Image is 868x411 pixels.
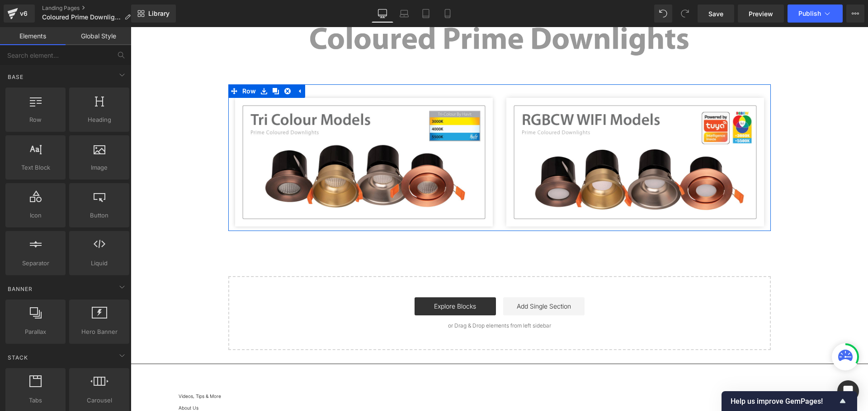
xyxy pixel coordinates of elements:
p: or Drag & Drop elements from left sidebar [112,296,626,302]
span: Separator [8,259,63,268]
span: Image [72,163,127,172]
a: Add Single Section [373,270,454,288]
span: Library [148,9,170,18]
a: Global Style [66,27,131,45]
a: Tablet [415,5,437,23]
span: Coloured Prime Downlights [42,14,121,21]
a: New Library [131,5,176,23]
a: Expand / Collapse [163,57,175,71]
button: More [846,5,864,23]
span: Stack [7,353,29,362]
div: Contact Us [677,370,712,381]
span: Tabs [8,396,63,405]
a: Clone Row [139,57,151,71]
a: Mobile [437,5,458,23]
a: Save row [127,57,139,71]
a: v6 [4,5,35,23]
div: Open Intercom Messenger [837,380,859,402]
button: Contact Us [654,367,722,384]
div: v6 [18,8,29,19]
a: Explore Blocks [284,270,365,288]
span: Base [7,73,24,81]
a: Desktop [372,5,393,23]
a: Remove Row [151,57,163,71]
a: Preview [738,5,784,23]
span: Carousel [72,396,127,405]
span: Text Block [8,163,63,172]
span: Row [8,115,63,125]
span: Liquid [72,259,127,268]
a: Videos, Tips & More [48,364,90,374]
img: Non-Dimmable LED Drivers [104,71,362,199]
span: Publish [798,10,821,17]
span: Banner [7,285,33,293]
button: Show survey - Help us improve GemPages! [731,396,848,406]
span: Hero Banner [72,327,127,337]
a: Landing Pages [42,5,138,12]
span: Row [109,57,128,71]
span: Preview [749,9,773,18]
button: Undo [654,5,672,23]
button: Redo [676,5,694,23]
a: Laptop [393,5,415,23]
a: About Us [48,376,68,386]
button: Publish [788,5,843,23]
span: Button [72,211,127,220]
span: Save [708,9,723,18]
span: Heading [72,115,127,125]
span: Help us improve GemPages! [731,397,837,406]
img: Triac Dimmable LED Drivers [376,71,633,199]
span: Icon [8,211,63,220]
span: Parallax [8,327,63,337]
